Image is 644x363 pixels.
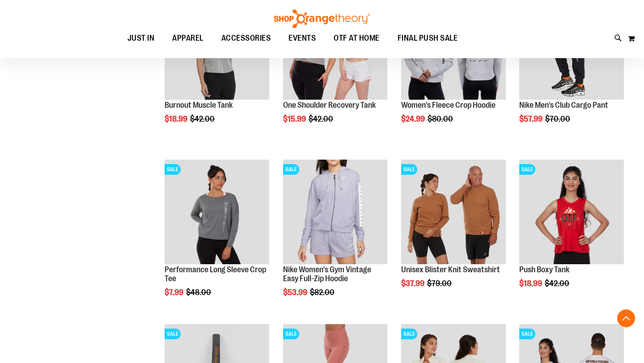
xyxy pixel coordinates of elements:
span: $70.00 [545,114,572,123]
span: $80.00 [428,114,454,123]
span: JUST IN [127,28,155,48]
span: $24.99 [401,114,426,123]
span: SALE [519,164,535,175]
span: ACCESSORIES [221,28,271,48]
div: product [279,155,392,319]
span: SALE [401,329,417,339]
span: $15.99 [283,114,307,123]
a: One Shoulder Recovery Tank [283,101,376,110]
a: Product image for Unisex Blister Knit SweatshirtSALE [401,160,506,266]
img: Product image for Nike Gym Vintage Easy Full Zip Hoodie [283,160,388,264]
span: OTF AT HOME [334,28,380,48]
span: $7.99 [165,288,185,297]
span: $37.99 [401,279,426,288]
a: Nike Women's Gym Vintage Easy Full-Zip Hoodie [283,265,371,283]
span: $42.00 [190,114,216,123]
a: JUST IN [119,28,164,49]
span: SALE [519,329,535,339]
img: Product image for Push Boxy Tank [519,160,624,264]
a: Women's Fleece Crop Hoodie [401,101,496,110]
span: $79.00 [427,279,453,288]
img: Product image for Performance Long Sleeve Crop Tee [165,160,269,264]
span: $53.99 [283,288,309,297]
div: product [515,155,628,311]
span: SALE [165,329,181,339]
span: SALE [165,164,181,175]
span: $42.00 [545,279,571,288]
button: Back To Top [617,309,635,327]
span: $18.99 [519,279,543,288]
a: Product image for Nike Gym Vintage Easy Full Zip HoodieSALE [283,160,388,266]
a: Burnout Muscle Tank [165,101,233,110]
div: product [397,155,510,311]
div: product [160,155,274,319]
a: Product image for Performance Long Sleeve Crop TeeSALE [165,160,269,266]
a: Nike Men's Club Cargo Pant [519,101,608,110]
span: SALE [283,164,299,175]
img: Shop Orangetheory [273,9,371,28]
a: ACCESSORIES [212,28,280,49]
a: FINAL PUSH SALE [389,28,467,48]
span: $42.00 [309,114,335,123]
a: Push Boxy Tank [519,265,569,274]
span: FINAL PUSH SALE [398,28,458,48]
span: $57.99 [519,114,544,123]
img: Product image for Unisex Blister Knit Sweatshirt [401,160,506,264]
a: Performance Long Sleeve Crop Tee [165,265,266,283]
span: $82.00 [310,288,336,297]
a: EVENTS [280,28,325,49]
span: $48.00 [186,288,212,297]
span: SALE [283,329,299,339]
span: EVENTS [288,28,316,48]
a: OTF AT HOME [325,28,389,49]
span: $18.99 [165,114,189,123]
a: Unisex Blister Knit Sweatshirt [401,265,500,274]
span: APPAREL [172,28,203,48]
span: SALE [401,164,417,175]
a: APPAREL [163,28,212,49]
a: Product image for Push Boxy TankSALE [519,160,624,266]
